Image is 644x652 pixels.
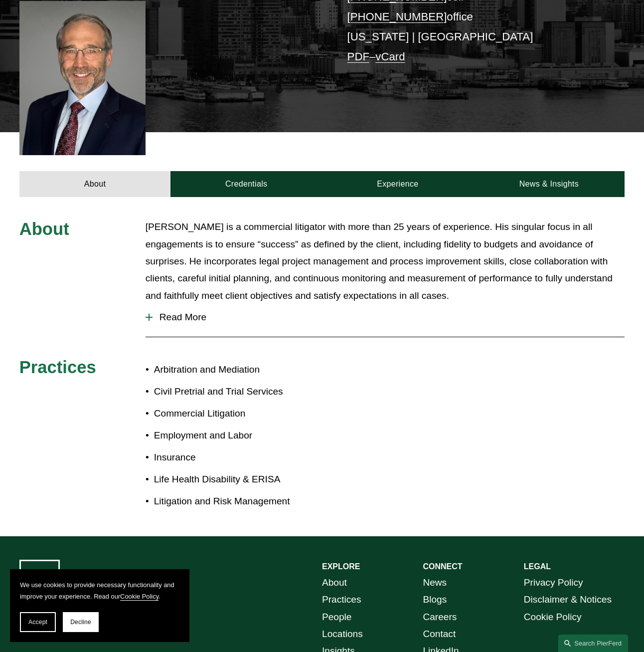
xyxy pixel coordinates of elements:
a: Blogs [423,591,447,608]
a: Cookie Policy [524,609,582,626]
a: Privacy Policy [524,574,583,591]
p: We use cookies to provide necessary functionality and improve your experience. Read our . [20,579,179,602]
a: News [423,574,447,591]
p: [PERSON_NAME] is a commercial litigator with more than 25 years of experience. His singular focus... [146,218,625,304]
a: PDF [347,50,369,63]
button: Accept [20,612,56,632]
p: Insurance [154,449,322,466]
a: Careers [423,609,457,626]
a: Experience [322,171,474,197]
p: Commercial Litigation [154,405,322,422]
p: Life Health Disability & ERISA [154,471,322,488]
a: People [322,609,351,626]
a: [PHONE_NUMBER] [347,10,447,23]
span: Decline [70,619,91,626]
section: Cookie banner [10,569,189,642]
p: Employment and Labor [154,427,322,444]
a: Search this site [558,635,628,652]
a: Cookie Policy [120,593,159,600]
a: Contact [423,626,456,643]
a: News & Insights [474,171,625,197]
a: About [19,171,171,197]
button: Decline [63,612,99,632]
p: Litigation and Risk Management [154,493,322,510]
a: Credentials [170,171,322,197]
strong: EXPLORE [322,562,360,571]
a: Locations [322,626,363,643]
strong: CONNECT [423,562,462,571]
a: vCard [375,50,405,63]
span: About [19,219,69,238]
p: Arbitration and Mediation [154,361,322,378]
p: Civil Pretrial and Trial Services [154,383,322,400]
a: About [322,574,347,591]
button: Read More [146,304,625,330]
strong: LEGAL [524,562,551,571]
a: Practices [322,591,361,608]
span: Practices [19,358,96,377]
span: Read More [153,312,625,323]
a: Disclaimer & Notices [524,591,612,608]
span: Accept [28,619,47,626]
